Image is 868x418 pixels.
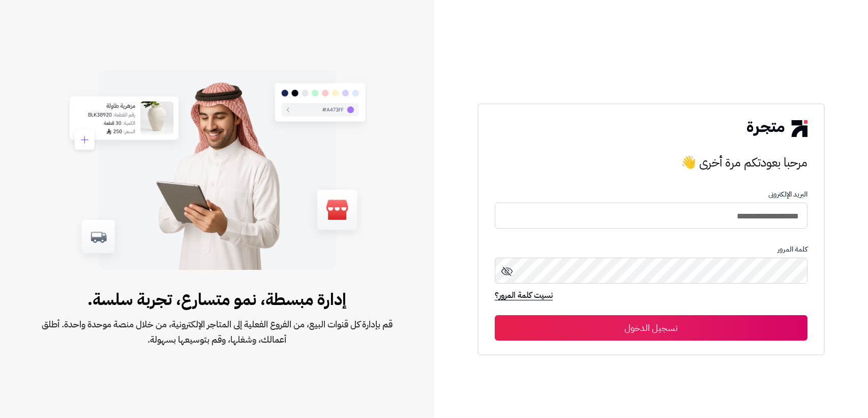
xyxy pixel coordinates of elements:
p: البريد الإلكترونى [495,190,807,199]
button: تسجيل الدخول [495,315,807,341]
img: logo-2.png [747,120,807,136]
h3: مرحبا بعودتكم مرة أخرى 👋 [495,152,807,173]
span: إدارة مبسطة، نمو متسارع، تجربة سلسة. [33,287,402,312]
span: قم بإدارة كل قنوات البيع، من الفروع الفعلية إلى المتاجر الإلكترونية، من خلال منصة موحدة واحدة. أط... [33,317,402,347]
p: كلمة المرور [495,245,807,254]
a: نسيت كلمة المرور؟ [495,289,553,303]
